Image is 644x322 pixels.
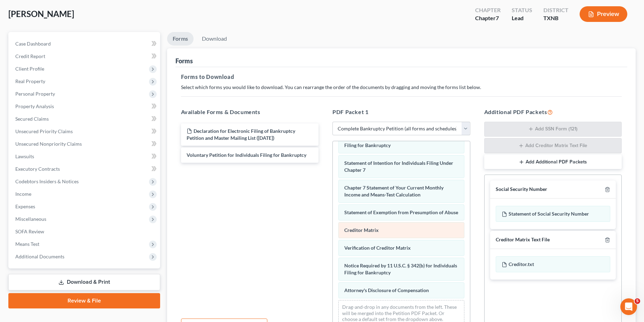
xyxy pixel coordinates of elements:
[475,14,501,22] div: Chapter
[15,178,79,184] span: Codebtors Insiders & Notices
[15,103,54,109] span: Property Analysis
[512,6,532,14] div: Status
[15,216,46,222] span: Miscellaneous
[10,138,160,150] a: Unsecured Nonpriority Claims
[344,160,453,173] span: Statement of Intention for Individuals Filing Under Chapter 7
[196,32,233,46] a: Download
[10,50,160,63] a: Credit Report
[15,241,39,247] span: Means Test
[175,57,193,65] div: Forms
[484,108,622,116] h5: Additional PDF Packets
[8,9,74,19] span: [PERSON_NAME]
[10,100,160,113] a: Property Analysis
[15,128,73,134] span: Unsecured Priority Claims
[484,155,622,169] button: Add Additional PDF Packets
[543,6,568,14] div: District
[344,263,457,275] span: Notice Required by 11 U.S.C. § 342(b) for Individuals Filing for Bankruptcy
[181,84,622,91] p: Select which forms you would like to download. You can rearrange the order of the documents by dr...
[344,227,379,233] span: Creditor Matrix
[15,116,49,122] span: Secured Claims
[15,41,51,47] span: Case Dashboard
[15,78,45,84] span: Real Property
[475,6,501,14] div: Chapter
[344,287,429,293] span: Attorney's Disclosure of Compensation
[484,138,622,153] button: Add Creditor Matrix Text File
[15,166,60,172] span: Executory Contracts
[10,125,160,138] a: Unsecured Priority Claims
[543,14,568,22] div: TXNB
[496,206,611,222] div: Statement of Social Security Number
[344,209,458,215] span: Statement of Exemption from Presumption of Abuse
[15,253,64,259] span: Additional Documents
[15,66,44,72] span: Client Profile
[496,236,550,243] div: Creditor Matrix Text File
[496,15,499,21] span: 7
[512,14,532,22] div: Lead
[15,153,34,159] span: Lawsuits
[8,293,160,308] a: Review & File
[15,53,45,59] span: Credit Report
[10,38,160,50] a: Case Dashboard
[15,91,55,97] span: Personal Property
[580,6,627,22] button: Preview
[187,128,295,141] span: Declaration for Electronic Filing of Bankruptcy Petition and Master Mailing List ([DATE])
[187,152,306,158] span: Voluntary Petition for Individuals Filing for Bankruptcy
[484,122,622,137] button: Add SSN Form (121)
[344,245,411,251] span: Verification of Creditor Matrix
[344,185,443,198] span: Chapter 7 Statement of Your Current Monthly Income and Means-Test Calculation
[10,150,160,163] a: Lawsuits
[181,108,319,116] h5: Available Forms & Documents
[496,186,547,193] div: Social Security Number
[620,298,637,315] iframe: Intercom live chat
[10,163,160,175] a: Executory Contracts
[332,108,470,116] h5: PDF Packet 1
[15,141,82,147] span: Unsecured Nonpriority Claims
[10,225,160,238] a: SOFA Review
[15,228,44,234] span: SOFA Review
[8,274,160,290] a: Download & Print
[15,203,35,209] span: Expenses
[15,191,31,197] span: Income
[167,32,194,46] a: Forms
[181,73,622,81] h5: Forms to Download
[496,256,611,272] div: Creditor.txt
[10,113,160,125] a: Secured Claims
[635,298,640,304] span: 5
